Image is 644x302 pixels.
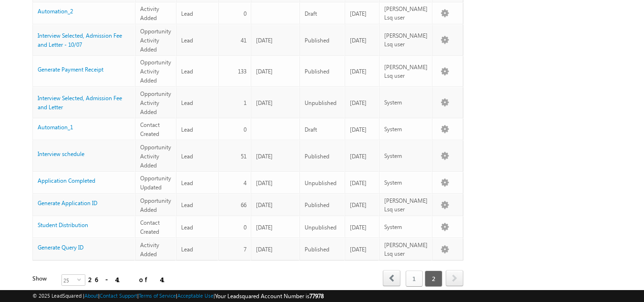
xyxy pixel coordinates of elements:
[38,150,84,157] a: Interview schedule
[38,94,122,111] a: Interview Selected, Admission Fee and Letter
[244,246,246,253] span: 7
[181,10,193,17] span: Lead
[406,271,423,287] a: 1
[305,10,317,17] span: Draft
[38,66,103,73] a: Generate Payment Receipt
[140,197,171,213] span: Opportunity Added
[383,270,400,286] span: prev
[140,5,159,21] span: Activity Added
[305,126,317,133] span: Draft
[38,8,73,15] a: Automation_2
[181,153,193,160] span: Lead
[350,224,367,231] span: [DATE]
[88,274,176,285] div: 26 - 41 of 41
[309,292,324,300] span: 77978
[38,244,83,251] a: Generate Query ID
[305,68,329,75] span: Published
[384,241,428,258] div: [PERSON_NAME] Lsq user
[384,31,428,49] div: [PERSON_NAME] Lsq user
[350,37,367,44] span: [DATE]
[256,246,273,253] span: [DATE]
[215,292,324,300] span: Your Leadsquared Account Number is
[305,99,337,106] span: Unpublished
[181,99,193,106] span: Lead
[350,153,367,160] span: [DATE]
[350,179,367,187] span: [DATE]
[305,153,329,160] span: Published
[256,37,273,44] span: [DATE]
[38,221,88,229] a: Student Distribution
[241,37,246,44] span: 41
[32,274,54,283] div: Show
[350,246,367,253] span: [DATE]
[350,99,367,106] span: [DATE]
[181,246,193,253] span: Lead
[177,292,214,299] a: Acceptable Use
[77,277,85,281] span: select
[244,179,246,187] span: 4
[244,99,246,106] span: 1
[384,98,428,107] div: System
[38,199,97,207] a: Generate Application ID
[140,59,171,84] span: Opportunity Activity Added
[244,126,246,133] span: 0
[181,201,193,208] span: Lead
[305,37,329,44] span: Published
[305,179,337,187] span: Unpublished
[384,5,428,22] div: [PERSON_NAME] Lsq user
[350,126,367,133] span: [DATE]
[62,275,77,285] span: 25
[181,37,193,44] span: Lead
[305,201,329,208] span: Published
[140,175,171,191] span: Opportunity Updated
[256,224,273,231] span: [DATE]
[425,271,442,287] span: 2
[244,10,246,17] span: 0
[256,99,273,106] span: [DATE]
[100,292,137,299] a: Contact Support
[241,201,246,208] span: 66
[140,28,171,53] span: Opportunity Activity Added
[140,219,160,235] span: Contact Created
[305,246,329,253] span: Published
[181,224,193,231] span: Lead
[384,223,428,231] div: System
[139,292,176,299] a: Terms of Service
[84,292,98,299] a: About
[256,68,273,75] span: [DATE]
[38,177,95,184] a: Application Completed
[238,68,246,75] span: 133
[241,153,246,160] span: 51
[384,125,428,134] div: System
[38,32,122,48] a: Interview Selected, Admission Fee and Letter - 10/07
[256,153,273,160] span: [DATE]
[384,197,428,214] div: [PERSON_NAME] Lsq user
[384,178,428,187] div: System
[244,224,246,231] span: 0
[256,179,273,187] span: [DATE]
[32,292,324,301] span: © 2025 LeadSquared | | | | |
[384,152,428,160] div: System
[350,68,367,75] span: [DATE]
[140,121,160,137] span: Contact Created
[305,224,337,231] span: Unpublished
[446,271,463,286] a: next
[446,270,463,286] span: next
[181,179,193,187] span: Lead
[350,10,367,17] span: [DATE]
[181,68,193,75] span: Lead
[256,201,273,208] span: [DATE]
[383,271,400,286] a: prev
[384,63,428,80] div: [PERSON_NAME] Lsq user
[140,241,159,258] span: Activity Added
[38,124,73,131] a: Automation_1
[140,90,171,115] span: Opportunity Activity Added
[140,144,171,169] span: Opportunity Activity Added
[350,201,367,208] span: [DATE]
[181,126,193,133] span: Lead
